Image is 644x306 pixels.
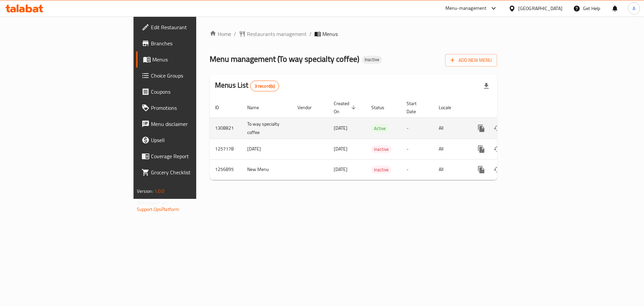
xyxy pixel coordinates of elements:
a: Menu disclaimer [136,116,241,132]
span: Menu management ( To way specialty coffee ) [210,51,359,67]
span: Restaurants management [247,30,307,38]
a: Grocery Checklist [136,164,241,180]
span: ID [215,103,228,112]
a: Choice Groups [136,68,241,84]
span: [DATE] [334,144,347,153]
td: All [433,118,468,139]
span: Inactive [371,166,391,174]
span: Version: [137,187,153,195]
span: Edit Restaurant [151,23,236,31]
span: A [633,5,635,12]
span: Menu disclaimer [151,120,236,128]
button: Change Status [489,141,505,157]
span: Inactive [371,145,391,153]
span: Name [247,103,268,112]
li: / [309,30,312,38]
span: Created On [334,99,358,116]
a: Promotions [136,100,241,116]
div: Export file [478,78,494,94]
span: Add New Menu [450,56,492,64]
span: [DATE] [334,124,347,132]
td: All [433,159,468,180]
a: Coupons [136,84,241,100]
td: To way specialty coffee [242,118,292,139]
button: more [473,120,489,136]
td: New Menu [242,159,292,180]
span: Status [371,103,393,112]
th: Actions [468,97,543,118]
button: more [473,162,489,178]
span: Upsell [151,136,236,144]
a: Support.OpsPlatform [137,205,179,214]
span: Inactive [362,57,382,62]
span: Menus [322,30,338,38]
button: Change Status [489,162,505,178]
a: Edit Restaurant [136,19,241,35]
span: Grocery Checklist [151,168,236,176]
button: Add New Menu [445,54,497,67]
td: - [401,118,433,139]
span: Coverage Report [151,152,236,160]
a: Restaurants management [239,30,307,38]
span: Active [371,125,388,132]
button: Change Status [489,120,505,136]
td: - [401,159,433,180]
span: Promotions [151,104,236,112]
div: Menu-management [445,4,487,12]
span: Branches [151,39,236,47]
td: All [433,139,468,159]
td: - [401,139,433,159]
span: Locale [439,103,460,112]
h2: Menus List [215,80,279,91]
span: Menus [152,55,236,63]
div: [GEOGRAPHIC_DATA] [518,5,562,12]
a: Coverage Report [136,148,241,164]
span: Vendor [298,103,320,112]
a: Branches [136,35,241,51]
div: Inactive [362,56,382,64]
span: Get support on: [137,198,168,207]
table: enhanced table [210,97,543,180]
span: Coupons [151,88,236,96]
span: 3 record(s) [251,83,279,89]
span: Start Date [407,99,425,116]
span: 1.0.0 [154,187,165,195]
button: more [473,141,489,157]
span: [DATE] [334,165,347,174]
nav: breadcrumb [210,30,497,38]
td: [DATE] [242,139,292,159]
span: Choice Groups [151,72,236,80]
a: Menus [136,51,241,68]
div: Total records count [250,81,279,91]
a: Upsell [136,132,241,148]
